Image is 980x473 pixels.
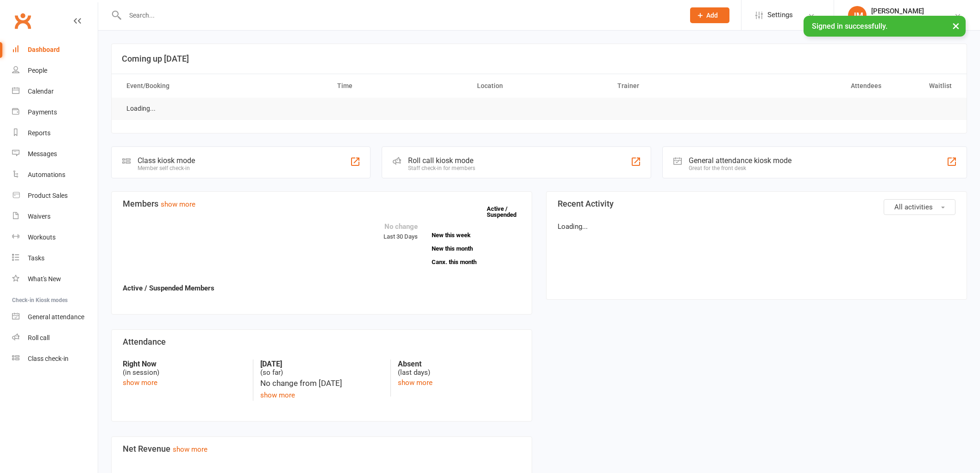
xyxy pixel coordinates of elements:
a: Roll call [12,328,98,348]
div: Titan Performance Gyms Ltd [871,15,954,24]
div: What's New [28,275,61,283]
th: Waitlist [890,74,960,98]
div: Last 30 Days [383,221,418,242]
button: × [948,16,964,36]
strong: Right Now [123,359,246,368]
a: Product Sales [12,185,98,206]
div: General attendance kiosk mode [689,156,792,165]
div: Great for the front desk [689,165,792,171]
div: Automations [28,171,65,178]
a: Messages [12,144,98,164]
th: Trainer [609,74,749,98]
div: Workouts [28,233,56,241]
p: Loading... [558,221,955,232]
div: JM [848,6,867,25]
h3: Coming up [DATE] [122,54,956,63]
th: Attendees [749,74,890,98]
h3: Recent Activity [558,199,955,208]
a: New this week [432,232,521,238]
a: show more [260,391,295,399]
div: Waivers [28,213,50,220]
div: Payments [28,108,57,116]
div: General attendance [28,313,84,321]
a: Payments [12,102,98,123]
th: Time [329,74,469,98]
strong: Absent [398,359,521,368]
a: Dashboard [12,39,98,60]
a: Tasks [12,248,98,269]
span: Signed in successfully. [812,22,887,31]
a: New this month [432,246,521,252]
div: No change from [DATE] [260,377,383,390]
a: Waivers [12,206,98,227]
div: Reports [28,129,50,137]
div: Messages [28,150,57,158]
h3: Attendance [123,337,521,347]
div: Calendar [28,88,54,95]
div: Dashboard [28,46,60,53]
div: Class kiosk mode [138,156,195,165]
div: [PERSON_NAME] [871,7,954,15]
a: show more [173,445,207,454]
a: Workouts [12,227,98,248]
span: Settings [767,5,793,25]
h3: Net Revenue [123,444,521,454]
button: Add [690,7,729,23]
div: Roll call [28,334,50,341]
div: (so far) [260,359,383,377]
strong: [DATE] [260,359,383,368]
h3: Members [123,199,521,208]
a: show more [161,200,195,208]
a: Reports [12,123,98,144]
div: Class check-in [28,355,69,362]
span: Add [706,12,718,19]
a: Canx. this month [432,259,521,265]
div: Member self check-in [138,165,195,171]
a: General attendance kiosk mode [12,307,98,328]
a: show more [398,378,433,387]
a: show more [123,378,157,387]
a: Class kiosk mode [12,348,98,369]
a: Clubworx [11,9,34,32]
div: (last days) [398,359,521,377]
div: (in session) [123,359,246,377]
div: People [28,67,47,74]
a: Active / Suspended [487,199,528,225]
div: Roll call kiosk mode [408,156,475,165]
strong: Active / Suspended Members [123,284,214,292]
span: All activities [894,203,933,211]
div: No change [383,221,418,232]
a: People [12,60,98,81]
button: All activities [884,199,955,215]
div: Tasks [28,254,44,262]
th: Location [469,74,609,98]
div: Product Sales [28,192,68,199]
a: Calendar [12,81,98,102]
td: Loading... [118,98,164,120]
a: What's New [12,269,98,290]
div: Staff check-in for members [408,165,475,171]
th: Event/Booking [118,74,329,98]
a: Automations [12,164,98,185]
input: Search... [122,9,678,22]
